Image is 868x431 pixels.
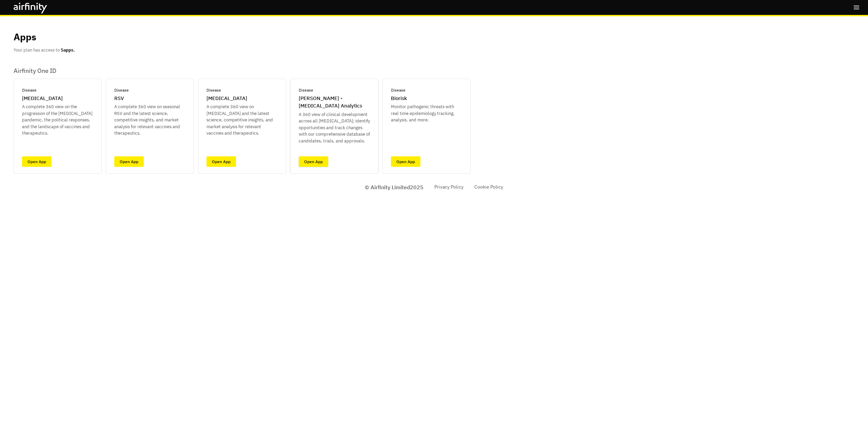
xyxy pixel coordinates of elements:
[299,111,370,144] p: A 360 view of clinical development across all [MEDICAL_DATA]; identify opportunities and track ch...
[474,183,503,191] a: Cookie Policy
[206,156,236,167] a: Open App
[14,67,471,75] p: Airfinity One ID
[434,183,463,191] a: Privacy Policy
[206,103,278,137] p: A complete 360 view on [MEDICAL_DATA] and the latest science, competitive insights, and market an...
[391,87,406,93] p: Disease
[391,95,407,102] p: Biorisk
[299,156,328,167] a: Open App
[206,87,221,93] p: Disease
[22,87,37,93] p: Disease
[365,183,423,191] p: © Airfinity Limited 2025
[114,87,129,93] p: Disease
[22,103,93,137] p: A complete 360 view on the progression of the [MEDICAL_DATA] pandemic, the political responses, a...
[114,95,124,102] p: RSV
[206,95,247,102] p: [MEDICAL_DATA]
[114,103,185,137] p: A complete 360 view on seasonal RSV and the latest science, competitive insights, and market anal...
[61,47,75,53] b: 5 apps.
[391,103,462,123] p: Monitor pathogenic threats with real time epidemiology tracking, analysis, and more.
[14,47,75,54] p: Your plan has access to
[22,95,63,102] p: [MEDICAL_DATA]
[299,95,370,110] p: [PERSON_NAME] - [MEDICAL_DATA] Analytics
[299,87,313,93] p: Disease
[22,156,52,167] a: Open App
[391,156,420,167] a: Open App
[114,156,144,167] a: Open App
[14,30,36,44] p: Apps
